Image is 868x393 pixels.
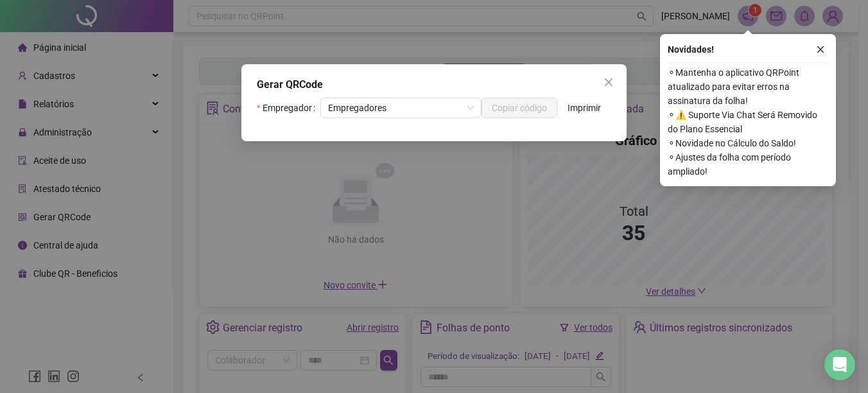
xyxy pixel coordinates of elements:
div: Gerar QRCode [257,77,611,92]
button: Copiar código [482,98,557,118]
span: close [603,77,614,87]
div: Open Intercom Messenger [824,349,855,380]
span: ⚬ Novidade no Cálculo do Saldo! [668,136,828,150]
span: close [816,45,825,54]
span: ⚬ Ajustes da folha com período ampliado! [668,150,828,179]
span: Novidades ! [668,42,714,57]
label: Empregador [257,98,320,118]
button: Close [598,72,619,92]
button: Imprimir [557,98,611,118]
span: Empregadores [328,98,474,118]
span: ⚬ ⚠️ Suporte Via Chat Será Removido do Plano Essencial [668,108,828,136]
span: ⚬ Mantenha o aplicativo QRPoint atualizado para evitar erros na assinatura da folha! [668,65,828,108]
